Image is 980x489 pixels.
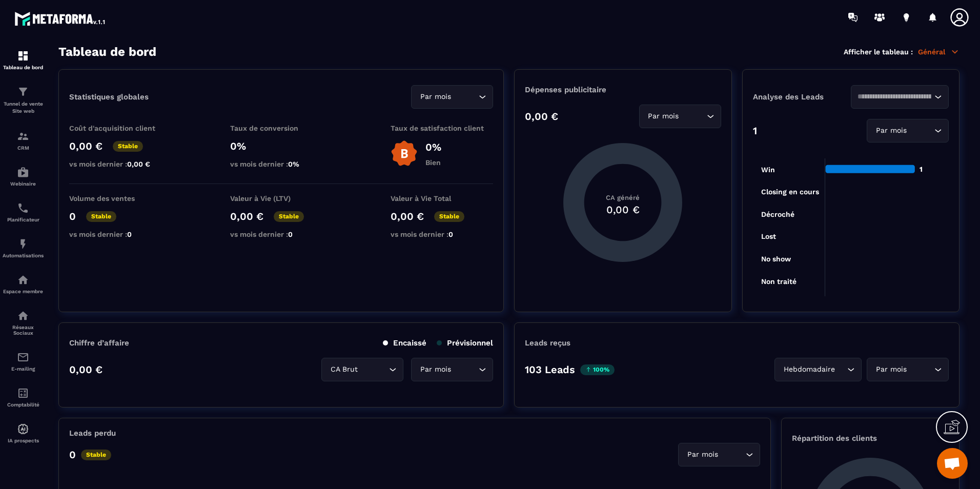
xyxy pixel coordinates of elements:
span: 0 [288,230,293,238]
p: 0,00 € [69,140,103,152]
a: Ouvrir le chat [937,448,968,479]
a: formationformationCRM [3,123,44,158]
p: Stable [81,450,111,460]
div: Search for option [867,358,949,381]
p: 0% [230,140,333,152]
input: Search for option [909,125,932,136]
p: Automatisations [3,253,44,258]
img: automations [17,238,29,250]
p: Encaissé [383,338,426,348]
a: formationformationTableau de bord [3,42,44,78]
p: Général [918,47,959,56]
p: Prévisionnel [437,338,493,348]
span: 0,00 € [127,160,150,168]
a: social-networksocial-networkRéseaux Sociaux [3,302,44,343]
span: 0 [448,230,453,238]
p: Comptabilité [3,402,44,407]
img: automations [17,274,29,286]
p: 100% [580,364,615,375]
p: Coût d'acquisition client [69,124,172,132]
p: Bien [425,158,441,167]
p: Chiffre d’affaire [69,338,129,348]
p: Stable [86,211,116,222]
p: Tableau de bord [3,65,44,70]
span: CA Brut [328,364,360,375]
tspan: Non traité [761,277,797,286]
p: Taux de satisfaction client [391,124,493,132]
img: email [17,351,29,363]
img: scheduler [17,202,29,214]
img: automations [17,166,29,178]
p: Valeur à Vie (LTV) [230,194,333,202]
img: formation [17,86,29,98]
p: vs mois dernier : [230,230,333,238]
div: Search for option [867,119,949,142]
p: Volume des ventes [69,194,172,202]
div: Search for option [851,85,949,109]
tspan: Lost [761,232,776,240]
p: 0,00 € [525,110,558,123]
p: 103 Leads [525,363,575,376]
p: vs mois dernier : [391,230,493,238]
div: Search for option [411,358,493,381]
p: 0,00 € [69,363,103,376]
a: emailemailE-mailing [3,343,44,379]
p: 0 [69,449,76,461]
p: vs mois dernier : [230,160,333,168]
p: Valeur à Vie Total [391,194,493,202]
input: Search for option [360,364,386,375]
p: Tunnel de vente Site web [3,100,44,115]
a: formationformationTunnel de vente Site web [3,78,44,123]
p: E-mailing [3,366,44,372]
tspan: Closing en cours [761,188,819,196]
span: Par mois [418,91,453,103]
tspan: Win [761,166,775,174]
p: 1 [753,125,757,137]
p: 0,00 € [230,210,263,222]
span: Par mois [418,364,453,375]
p: Dépenses publicitaire [525,85,721,94]
span: Hebdomadaire [781,364,837,375]
p: Webinaire [3,181,44,187]
div: Search for option [774,358,862,381]
tspan: No show [761,255,791,263]
input: Search for option [909,364,932,375]
p: Taux de conversion [230,124,333,132]
p: Leads perdu [69,429,116,438]
div: Search for option [639,105,721,128]
span: 0% [288,160,299,168]
p: Stable [274,211,304,222]
input: Search for option [720,449,743,460]
p: Afficher le tableau : [844,48,913,56]
p: Réseaux Sociaux [3,324,44,336]
tspan: Décroché [761,210,794,218]
img: formation [17,50,29,62]
img: b-badge-o.b3b20ee6.svg [391,140,418,167]
img: logo [14,9,107,28]
input: Search for option [453,91,476,103]
span: 0 [127,230,132,238]
p: 0 [69,210,76,222]
input: Search for option [681,111,704,122]
p: vs mois dernier : [69,230,172,238]
p: IA prospects [3,438,44,443]
img: automations [17,423,29,435]
p: Planificateur [3,217,44,222]
span: Par mois [646,111,681,122]
a: automationsautomationsEspace membre [3,266,44,302]
span: Par mois [685,449,720,460]
div: Search for option [678,443,760,466]
a: schedulerschedulerPlanificateur [3,194,44,230]
p: Analyse des Leads [753,92,851,101]
a: automationsautomationsAutomatisations [3,230,44,266]
input: Search for option [857,91,932,103]
input: Search for option [453,364,476,375]
p: 0,00 € [391,210,424,222]
p: 0% [425,141,441,153]
span: Par mois [873,125,909,136]
span: Par mois [873,364,909,375]
p: Leads reçus [525,338,570,348]
p: vs mois dernier : [69,160,172,168]
p: Espace membre [3,289,44,294]
p: Stable [113,141,143,152]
